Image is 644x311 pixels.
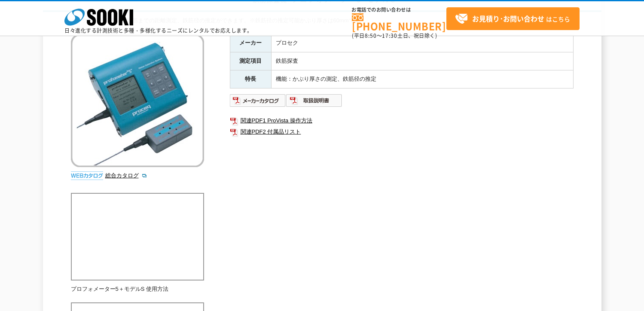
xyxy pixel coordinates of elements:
p: プロフォメーター5＋モデルS 使用方法 [71,285,204,294]
img: 取扱説明書 [286,94,342,107]
th: 測定項目 [230,52,271,70]
a: お見積り･お問い合わせはこちら [446,7,580,30]
span: 8:50 [365,32,377,40]
td: プロセク [271,34,573,52]
strong: お見積り･お問い合わせ [472,13,544,24]
th: メーカー [230,34,271,52]
a: メーカーカタログ [230,99,286,106]
span: はこちら [455,12,570,25]
a: 取扱説明書 [286,99,342,106]
span: (平日 ～ 土日、祝日除く) [352,32,437,40]
td: 鉄筋探査 [271,52,573,70]
img: メーカーカタログ [230,94,286,107]
p: 日々進化する計測技術と多種・多様化するニーズにレンタルでお応えします。 [64,28,253,33]
a: 関連PDF2 付属品リスト [230,126,574,137]
a: 関連PDF1 ProVista 操作方法 [230,115,574,126]
img: webカタログ [71,171,103,180]
th: 特長 [230,70,271,88]
a: [PHONE_NUMBER] [352,13,446,31]
span: お電話でのお問い合わせは [352,7,446,12]
span: 17:30 [382,32,397,40]
td: 機能：かぶり厚さの測定、鉄筋径の推定 [271,70,573,88]
img: プロフォメーター 5+モデルS [71,34,204,167]
a: 総合カタログ [105,172,147,179]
